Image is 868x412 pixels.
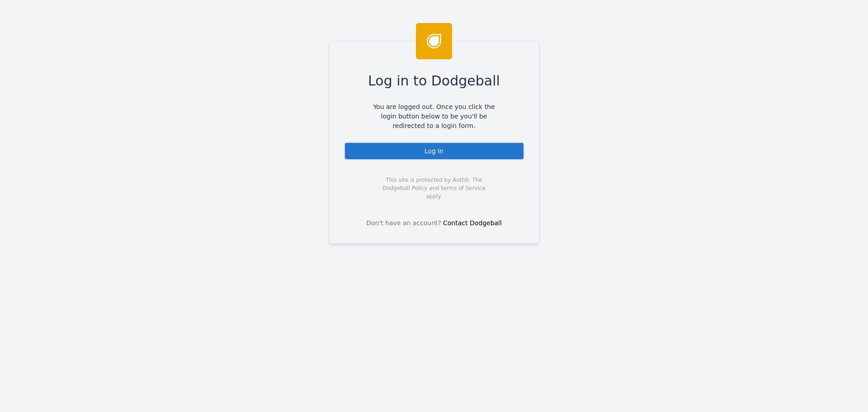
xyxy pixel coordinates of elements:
div: Log In [344,142,524,160]
span: You are logged out. Once you click the login button below to be you'll be redirected to a login f... [367,102,502,131]
span: This site is protected by Auth0. The Dodgeball Policy and terms of Service apply. [375,176,494,200]
span: Log in to Dodgeball [368,71,500,91]
span: Don't have an account? [366,218,441,228]
a: Contact Dodgeball [443,219,502,227]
